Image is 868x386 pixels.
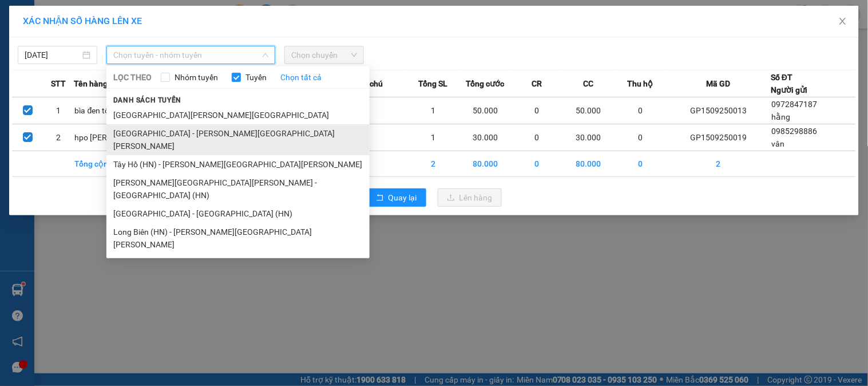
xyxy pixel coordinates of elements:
span: Mã GD [707,77,731,90]
td: 2 [667,151,771,177]
td: 80.000 [459,151,511,177]
td: 80.000 [563,151,615,177]
span: Tổng SL [419,77,448,90]
td: 1 [407,124,459,151]
span: Danh sách tuyến [106,95,188,105]
td: 0 [511,151,562,177]
td: 0 [511,97,562,124]
td: 30.000 [459,124,511,151]
span: close [838,17,847,26]
td: 1 [407,97,459,124]
td: 30.000 [563,124,615,151]
span: Chọn tuyến - nhóm tuyến [113,46,268,64]
li: Long Biên (HN) - [PERSON_NAME][GEOGRAPHIC_DATA][PERSON_NAME] [106,223,370,254]
span: rollback [376,194,384,203]
span: XÁC NHẬN SỐ HÀNG LÊN XE [23,15,142,26]
span: 0985298886 [772,127,818,136]
td: --- [356,97,407,124]
button: uploadLên hàng [438,188,502,207]
span: LỌC THEO [113,71,152,84]
td: 50.000 [563,97,615,124]
td: 50.000 [459,97,511,124]
input: 15/09/2025 [25,49,80,61]
span: vân [772,139,785,148]
strong: CÔNG TY TNHH VĨNH QUANG [118,19,274,31]
td: bìa đen tô [74,97,187,124]
td: hpo [PERSON_NAME] [74,124,187,151]
button: rollbackQuay lại [367,188,426,207]
span: Tuyến [241,71,271,84]
span: Nhóm tuyến [170,71,223,84]
span: Tổng cước [466,77,504,90]
td: 0 [511,124,562,151]
td: GP1509250013 [667,97,771,124]
div: Số ĐT Người gửi [771,71,808,96]
td: 0 [615,97,666,124]
strong: Hotline : 0889 23 23 23 [158,48,233,57]
button: Close [827,6,859,38]
span: Chọn chuyến [291,46,357,64]
li: Tây Hồ (HN) - [PERSON_NAME][GEOGRAPHIC_DATA][PERSON_NAME] [106,155,370,174]
span: down [262,52,269,58]
a: Chọn tất cả [280,71,322,84]
span: CC [583,77,593,90]
td: 2 [407,151,459,177]
span: Quay lại [389,191,417,204]
span: STT [51,77,66,90]
td: --- [356,124,407,151]
td: 0 [615,151,666,177]
span: Tên hàng [74,77,108,90]
td: Tổng cộng [74,151,187,177]
td: 0 [615,124,666,151]
li: [GEOGRAPHIC_DATA][PERSON_NAME][GEOGRAPHIC_DATA] [106,106,370,124]
li: [GEOGRAPHIC_DATA] - [PERSON_NAME][GEOGRAPHIC_DATA][PERSON_NAME] [106,124,370,155]
td: 1 [43,97,74,124]
li: [PERSON_NAME][GEOGRAPHIC_DATA][PERSON_NAME] - [GEOGRAPHIC_DATA] (HN) [106,174,370,204]
span: hằng [772,112,791,121]
strong: PHIẾU GỬI HÀNG [149,34,242,46]
span: Thu hộ [627,77,653,90]
span: 0972847187 [772,100,818,109]
strong: : [DOMAIN_NAME] [145,59,247,70]
li: [GEOGRAPHIC_DATA] - [GEOGRAPHIC_DATA] (HN) [106,204,370,223]
td: 2 [43,124,74,151]
td: GP1509250019 [667,124,771,151]
span: Website [145,61,172,69]
img: logo [19,18,73,72]
span: CR [532,77,542,90]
